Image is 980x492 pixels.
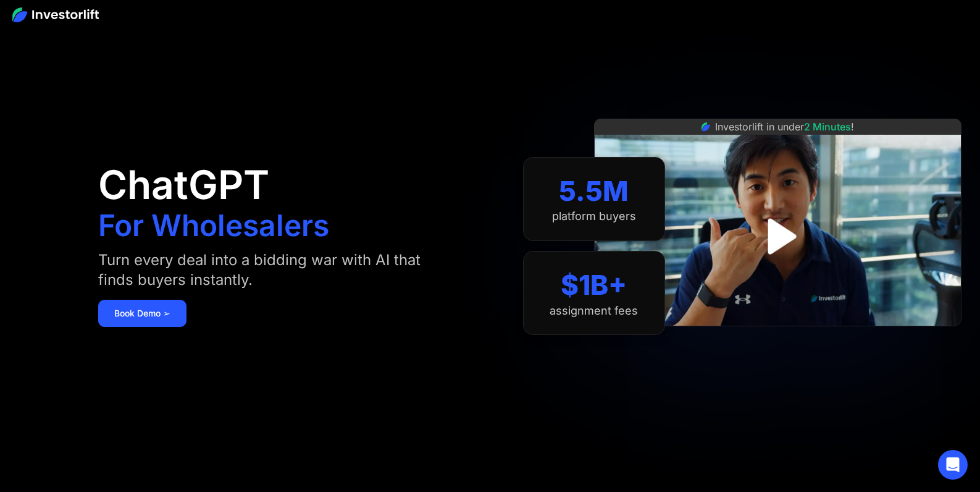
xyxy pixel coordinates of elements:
span: 2 Minutes [804,121,851,133]
div: $1B+ [561,269,627,302]
a: open lightbox [750,209,805,264]
h1: ChatGPT [98,165,269,205]
iframe: Customer reviews powered by Trustpilot [685,333,870,347]
div: Investorlift in under ! [715,119,854,134]
div: assignment fees [550,304,638,318]
h1: For Wholesalers [98,211,329,240]
div: platform buyers [552,210,636,223]
div: Turn every deal into a bidding war with AI that finds buyers instantly. [98,250,455,290]
div: 5.5M [559,175,629,208]
a: Book Demo ➢ [98,300,186,327]
div: Open Intercom Messenger [938,450,968,480]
